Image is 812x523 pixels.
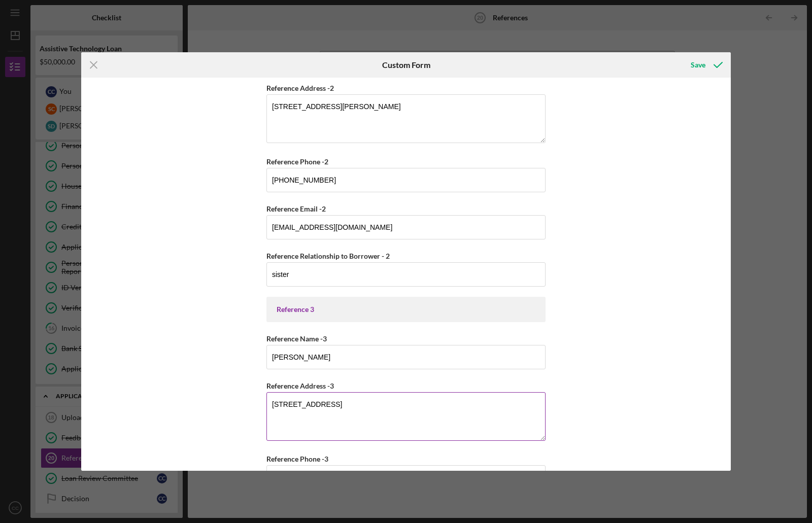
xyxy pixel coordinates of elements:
[681,55,731,75] button: Save
[266,392,546,441] textarea: [STREET_ADDRESS]
[266,157,328,166] label: Reference Phone -2
[691,55,705,75] div: Save
[382,60,430,69] h6: Custom Form
[277,305,535,313] div: Reference 3
[266,94,546,143] textarea: [STREET_ADDRESS][PERSON_NAME]
[266,84,334,92] label: Reference Address -2
[266,334,327,343] label: Reference Name -3
[266,455,328,463] label: Reference Phone -3
[266,252,390,260] label: Reference Relationship to Borrower - 2
[266,381,334,390] label: Reference Address -3
[266,204,326,213] label: Reference Email -2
